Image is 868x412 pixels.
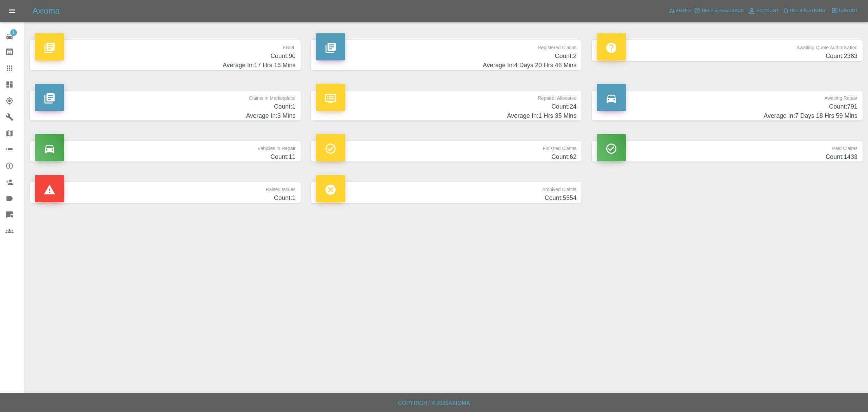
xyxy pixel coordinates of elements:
a: Archived ClaimsCount:5554 [311,182,582,203]
p: Repairer Allocated [316,91,577,102]
h6: Copyright © 2025 Axioma [5,398,863,408]
p: Vehicles in Repair [35,141,296,152]
a: Account [746,5,781,16]
h4: Count: 24 [316,102,577,111]
p: Awaiting Repair [597,91,857,102]
span: Account [756,7,779,15]
span: 1 [10,29,17,36]
a: Registered ClaimsCount:2Average In:4 Days 20 Hrs 46 Mins [311,40,582,70]
p: Registered Claims [316,40,577,52]
h4: Count: 1 [35,193,296,203]
p: Raised Issues [35,182,296,193]
span: Notifications [790,7,825,15]
h4: Count: 2363 [597,52,857,61]
h4: Count: 1433 [597,152,857,162]
h4: Count: 11 [35,152,296,162]
h4: Count: 2 [316,52,577,61]
a: FNOLCount:90Average In:17 Hrs 16 Mins [30,40,301,70]
h4: Count: 791 [597,102,857,111]
a: Paid ClaimsCount:1433 [592,141,863,162]
a: Awaiting Quote AuthorisationCount:2363 [592,40,863,61]
a: Admin [667,5,693,16]
h4: Average In: 17 Hrs 16 Mins [35,61,296,70]
a: Vehicles in RepairCount:11 [30,141,301,162]
a: Finished ClaimsCount:62 [311,141,582,162]
p: Finished Claims [316,141,577,152]
h4: Count: 90 [35,52,296,61]
p: Archived Claims [316,182,577,193]
h4: Count: 1 [35,102,296,111]
button: Notifications [781,5,827,16]
p: FNOL [35,40,296,52]
p: Paid Claims [597,141,857,152]
a: Awaiting RepairCount:791Average In:7 Days 18 Hrs 59 Mins [592,91,863,121]
button: Help & Feedback [692,5,746,16]
button: Open drawer [4,3,20,19]
p: Claims in Marketplace [35,91,296,102]
a: Raised IssuesCount:1 [30,182,301,203]
h5: Axioma [33,5,60,16]
a: Repairer AllocatedCount:24Average In:1 Hrs 35 Mins [311,91,582,121]
h4: Average In: 3 Mins [35,111,296,120]
h4: Average In: 1 Hrs 35 Mins [316,111,577,120]
h4: Average In: 4 Days 20 Hrs 46 Mins [316,61,577,70]
a: Claims in MarketplaceCount:1Average In:3 Mins [30,91,301,121]
h4: Count: 62 [316,152,577,162]
h4: Count: 5554 [316,193,577,203]
button: Logout [830,5,860,16]
span: Help & Feedback [702,7,744,15]
span: Admin [676,7,691,15]
h4: Average In: 7 Days 18 Hrs 59 Mins [597,111,857,120]
p: Awaiting Quote Authorisation [597,40,857,52]
span: Logout [839,7,858,15]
